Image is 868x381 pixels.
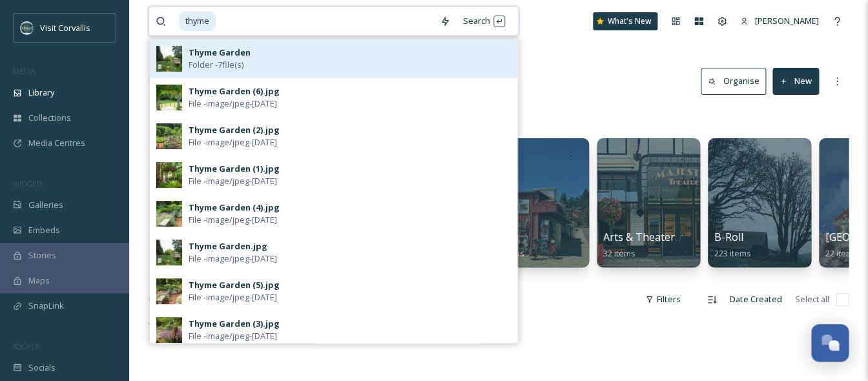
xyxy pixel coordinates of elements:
[189,98,277,110] span: File - image/jpeg - [DATE]
[811,324,849,362] button: Open Chat
[28,362,56,374] span: Socials
[189,291,277,304] span: File - image/jpeg - [DATE]
[13,67,36,76] span: MEDIA
[156,46,182,72] img: 747f9c4f-536d-4f08-bef2-9c6d780b0450.jpg
[714,231,751,259] a: B-Roll223 items
[28,300,64,312] span: SnapLink
[189,136,277,149] span: File - image/jpeg - [DATE]
[189,214,277,226] span: File - image/jpeg - [DATE]
[28,274,50,287] span: Maps
[149,293,170,305] span: 0 file s
[156,317,182,343] img: 917ace98-1f81-46f1-b887-21753b755622.jpg
[189,85,280,98] div: Thyme Garden (6).jpg
[189,163,280,175] div: Thyme Garden (1).jpg
[156,123,182,149] img: ba8e8dec-02c6-499b-a23c-5107cf986616.jpg
[28,87,54,99] span: Library
[28,137,85,149] span: Media Centres
[13,342,39,351] span: SOCIALS
[189,279,280,291] div: Thyme Garden (5).jpg
[701,68,766,94] button: Organise
[28,224,60,236] span: Embeds
[179,12,216,30] span: thyme
[755,15,819,26] span: [PERSON_NAME]
[603,230,675,244] span: Arts & Theater
[189,124,280,136] div: Thyme Garden (2).jpg
[603,231,675,259] a: Arts & Theater32 items
[156,278,182,304] img: 24391ecb-7cb5-4836-beed-ccc3c358b033.jpg
[772,68,819,94] button: New
[457,8,512,34] div: Search
[13,179,43,189] span: WIDGETS
[714,230,743,244] span: B-Roll
[28,249,56,262] span: Stories
[189,46,251,58] strong: Thyme Garden
[701,68,772,94] a: Organise
[825,247,858,259] span: 22 items
[734,8,825,34] a: [PERSON_NAME]
[639,287,687,312] div: Filters
[189,201,280,214] div: Thyme Garden (4).jpg
[28,112,71,124] span: Collections
[714,247,751,259] span: 223 items
[603,247,635,259] span: 32 items
[189,240,267,252] div: Thyme Garden.jpg
[189,175,277,187] span: File - image/jpeg - [DATE]
[156,240,182,265] img: 747f9c4f-536d-4f08-bef2-9c6d780b0450.jpg
[189,330,277,342] span: File - image/jpeg - [DATE]
[593,12,657,30] a: What's New
[189,252,277,265] span: File - image/jpeg - [DATE]
[40,22,90,34] span: Visit Corvallis
[189,318,280,330] div: Thyme Garden (3).jpg
[156,85,182,110] img: 5f225e64-adba-408d-8556-1636061aeceb.jpg
[189,59,243,71] span: Folder - 7 file(s)
[723,287,789,312] div: Date Created
[28,199,63,211] span: Galleries
[795,293,829,305] span: Select all
[156,201,182,227] img: 8a6ecc39-06fa-43ba-9b81-e64c4dc37570.jpg
[21,21,34,34] img: visit-corvallis-badge-dark-blue-orange%281%29.png
[156,162,182,188] img: 65e00aa8-4b42-4632-82a6-6551d9e6ad1c.jpg
[149,320,234,332] span: There is nothing here.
